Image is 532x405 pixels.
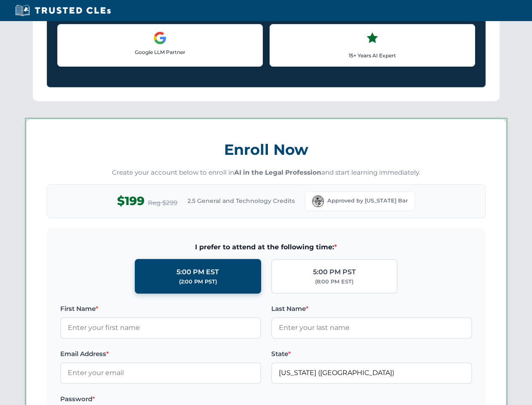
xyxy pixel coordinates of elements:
div: (8:00 PM EST) [315,278,353,286]
input: Florida (FL) [271,362,472,383]
img: Trusted CLEs [13,4,113,17]
label: State [271,349,472,359]
label: Last Name [271,304,472,314]
label: Password [60,394,261,404]
input: Enter your last name [271,317,472,338]
div: 5:00 PM EST [176,267,219,278]
p: Create your account below to enroll in and start learning immediately. [47,168,486,178]
h3: Enroll Now [47,136,486,163]
input: Enter your email [60,362,261,383]
span: Approved by [US_STATE] Bar [327,197,408,205]
span: 2.5 General and Technology Credits [187,196,295,205]
img: Florida Bar [312,195,324,207]
div: 5:00 PM PST [313,267,356,278]
span: Reg $299 [148,198,177,208]
p: 15+ Years AI Expert [277,51,468,59]
input: Enter your first name [60,317,261,338]
span: I prefer to attend at the following time: [60,242,472,253]
span: $199 [117,192,144,211]
p: Google LLM Partner [64,48,256,56]
label: First Name [60,304,261,314]
img: Google [153,31,167,45]
strong: AI in the Legal Profession [234,168,321,176]
label: Email Address [60,349,261,359]
div: (2:00 PM PST) [179,278,217,286]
